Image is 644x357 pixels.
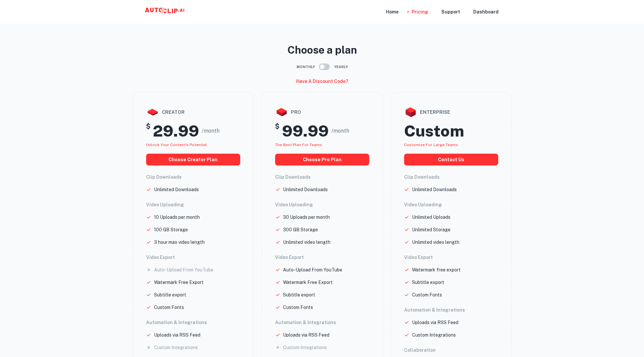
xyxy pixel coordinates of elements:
[146,106,240,119] div: creator
[283,266,342,273] p: Auto-Upload From YouTube
[283,239,330,246] p: Unlimited video length
[154,186,199,193] p: Unlimited Downloads
[283,186,328,193] p: Unlimited Downloads
[153,121,199,140] h2: 29.99
[154,266,213,273] p: Auto-Upload From YouTube
[412,266,461,273] p: Watermark free export
[146,142,207,147] span: Unlock your Content's potential
[146,254,240,261] h6: Video Export
[412,226,451,233] p: Unlimited Storage
[283,291,315,298] p: Subtitle export
[404,121,464,140] h2: Custom
[334,64,348,70] span: Yearly
[412,291,442,298] p: Custom Fonts
[154,279,204,286] p: Watermark Free Export
[154,344,198,351] p: Custom Integrations
[154,331,200,339] p: Uploads via RSS Feed
[412,331,456,339] p: Custom Integrations
[282,121,329,140] h2: 99.99
[275,319,369,326] h6: Automation & Integrations
[146,201,240,208] h6: Video Uploading
[412,186,457,193] p: Unlimited Downloads
[275,154,369,166] button: choose pro plan
[146,121,150,140] h5: $
[283,344,327,351] p: Custom Integrations
[412,279,444,286] p: Subtitle export
[404,306,498,314] h6: Automation & Integrations
[412,214,451,221] p: Unlimited Uploads
[404,154,498,166] button: Contact us
[146,154,240,166] button: choose creator plan
[283,304,313,311] p: Custom Fonts
[283,331,329,339] p: Uploads via RSS Feed
[331,127,349,135] span: /month
[146,319,240,326] h6: Automation & Integrations
[275,121,279,140] h5: $
[404,346,498,354] h6: Collaboration
[275,201,369,208] h6: Video Uploading
[296,64,315,70] span: Monthly
[275,106,369,119] div: pro
[412,319,458,326] p: Uploads via RSS Feed
[294,76,351,87] button: Have a discount code?
[296,78,348,85] h6: Have a discount code?
[146,173,240,181] h6: Clip Downloads
[154,226,188,233] p: 100 GB Storage
[202,127,219,135] span: /month
[283,226,318,233] p: 300 GB Storage
[412,239,459,246] p: Unlimited video length
[404,142,458,147] span: Customize for large teams
[283,214,330,221] p: 30 Uploads per month
[283,279,333,286] p: Watermark Free Export
[404,106,498,119] div: enterprise
[154,291,186,298] p: Subtitle export
[275,254,369,261] h6: Video Export
[133,42,512,58] p: Choose a plan
[275,142,322,147] span: The best plan for teams
[404,201,498,208] h6: Video Uploading
[154,214,200,221] p: 10 Uploads per month
[275,173,369,181] h6: Clip Downloads
[154,239,205,246] p: 3 hour max video length
[154,304,184,311] p: Custom Fonts
[404,173,498,181] h6: Clip Downloads
[404,254,498,261] h6: Video Export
